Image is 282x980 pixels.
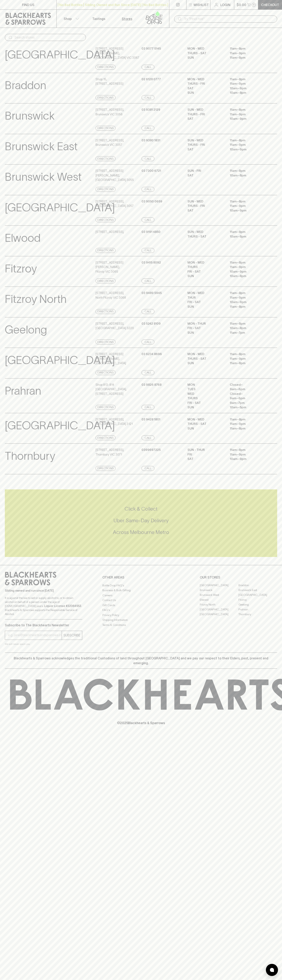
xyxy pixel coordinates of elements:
p: [STREET_ADDRESS] , [GEOGRAPHIC_DATA] 3121 [96,417,133,426]
p: Tastings [92,16,105,21]
a: Directions [96,370,116,375]
a: Directions [96,278,116,283]
p: 10am – 9pm [230,269,266,274]
p: 9am – 6pm [230,387,266,392]
p: SUN [187,55,224,60]
p: Brunswick [5,107,55,124]
p: Blackhearts & Sparrows acknowledges the traditional Custodians of land throughout [GEOGRAPHIC_DAT... [8,656,274,665]
p: 03 9415 8092 [142,260,161,265]
p: THURS [187,265,224,269]
strong: Liquor License #32064953 [44,604,81,608]
p: SUN - WED [187,107,224,112]
p: [STREET_ADDRESS] , Brunswick VIC 3057 [96,138,124,147]
p: SUN [187,304,224,309]
a: Directions [96,466,116,471]
button: SUBSCRIBE [62,631,82,640]
p: 11am – 8pm [230,138,266,143]
h5: Click & Collect [5,506,277,512]
a: Careers [102,593,180,598]
p: THURS - SAT [187,234,224,239]
div: Call to action block [5,489,277,557]
p: 03 9381 2129 [142,107,160,112]
p: Braddon [5,77,46,94]
p: 10am – 9pm [230,457,266,461]
p: Geelong [5,321,47,338]
p: [STREET_ADDRESS][PERSON_NAME] , Fitzroy VIC 3065 [96,260,140,274]
p: SAT [187,173,224,178]
a: Directions [96,435,116,440]
p: 10am – 9pm [230,147,266,152]
a: Directions [96,248,116,253]
a: Call [142,126,154,131]
p: [STREET_ADDRESS] , Brunswick VIC 3056 [96,107,124,117]
p: 10am – 5pm [230,405,266,410]
a: Elwood [200,597,238,602]
p: MON - WED [187,417,224,422]
p: 11am – 8pm [230,352,266,357]
p: Brunswick East [5,138,78,155]
p: SUN [187,330,224,335]
p: SUN - WED [187,199,224,204]
p: SUN - FRI [187,169,224,173]
a: Directions [96,309,116,314]
p: 0 [253,4,255,6]
p: OUR STORES [200,575,277,580]
p: Closed – [230,392,266,396]
a: Directions [96,126,116,131]
p: SUN [187,274,224,278]
p: SUN [187,361,224,366]
p: THURS - FRI [187,81,224,86]
p: 10am – 9pm [230,300,266,304]
p: 9am – 7pm [230,401,266,405]
p: [GEOGRAPHIC_DATA] [5,46,115,63]
p: SUN - WED [187,230,224,234]
p: 9am – 6pm [230,396,266,401]
p: MON - WED [187,352,224,357]
p: 10am – 8pm [230,326,266,330]
p: SUN [187,426,224,431]
p: FRI - SAT [187,300,224,304]
p: Elwood [5,230,41,246]
p: SAT [187,208,224,213]
a: Directions [96,187,116,192]
p: 10am – 8pm [230,91,266,95]
p: [STREET_ADDRESS] , Thornbury VIC 3071 [96,448,124,457]
a: Fitzroy [238,597,277,602]
p: SAT [187,86,224,91]
p: Fitzroy North [5,291,67,308]
a: Gift Cards [102,603,180,608]
p: SAT [187,117,224,121]
a: Terms & Conditions [102,622,180,627]
p: [GEOGRAPHIC_DATA] [5,352,115,369]
p: MON - WED [187,46,224,51]
input: Try "Pinot noir" [184,16,274,22]
p: 11am – 9pm [230,81,266,86]
p: 11am – 8pm [230,169,266,173]
p: 11am – 8pm [230,304,266,309]
input: e.g. jane@blackheartsandsparrows.com.au [8,632,62,638]
p: Fitzroy [5,260,37,277]
a: Call [142,187,154,192]
p: THURS - SAT [187,422,224,426]
p: 10am – 9pm [230,117,266,121]
p: THURS - SAT [187,357,224,361]
p: Subscribe to The Blackhearts Newsletter [5,623,82,628]
a: Call [142,278,154,283]
p: 11am – 9pm [230,265,266,269]
p: Thornbury [5,448,55,464]
p: 02 6128 0777 [142,77,161,82]
p: Checkout [261,2,279,7]
a: Contact Us [102,598,180,603]
a: Fitzroy North [200,602,238,607]
p: 10am – 9pm [230,86,266,91]
a: Call [142,217,154,222]
p: SUN [187,405,224,410]
p: 03 9050 0659 [142,199,162,204]
p: 11am – 9pm [230,422,266,426]
p: THUR [187,295,224,300]
p: FRI - SAT [187,326,224,330]
a: Call [142,435,154,440]
p: SUBSCRIBE [63,633,80,638]
img: bubble-icon [270,968,274,972]
p: 11am – 8pm [230,199,266,204]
